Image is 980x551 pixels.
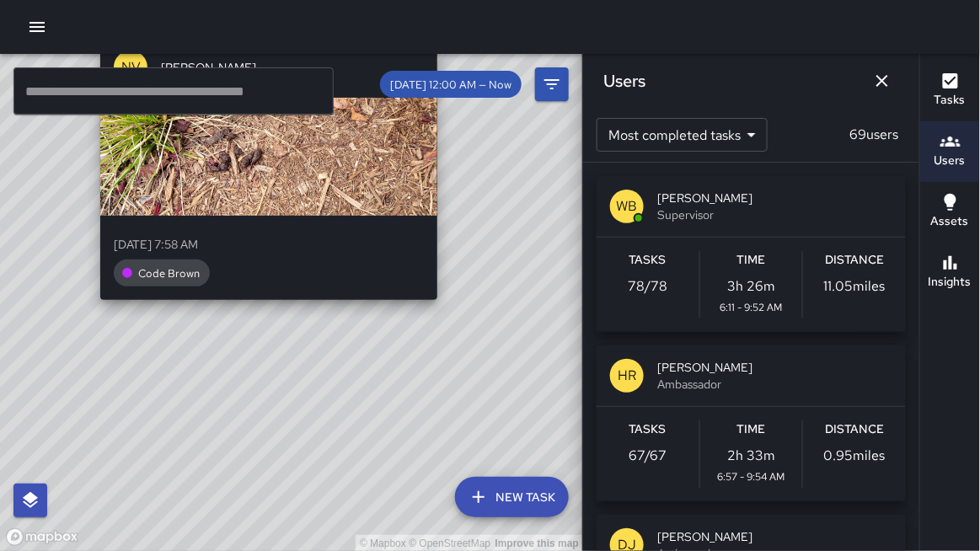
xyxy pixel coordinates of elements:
[380,78,522,92] span: [DATE] 12:00 AM — Now
[603,67,645,94] h6: Users
[737,251,766,270] h6: Time
[161,59,424,76] span: [PERSON_NAME]
[455,477,569,517] button: New Task
[597,345,906,501] button: HR[PERSON_NAME]AmbassadorTasks67/67Time2h 33m6:57 - 9:54 AMDistance0.95miles
[825,251,884,270] h6: Distance
[629,446,667,466] p: 67 / 67
[597,176,906,332] button: WB[PERSON_NAME]SupervisorTasks78/78Time3h 26m6:11 - 9:52 AMDistance11.05miles
[824,276,886,297] p: 11.05 miles
[121,57,141,78] p: NV
[100,37,437,300] button: NV[PERSON_NAME][DATE] 7:58 AMCode Brown
[657,190,892,206] span: [PERSON_NAME]
[720,300,783,317] span: 6:11 - 9:52 AM
[843,125,906,145] p: 69 users
[114,236,424,253] p: [DATE] 7:58 AM
[629,251,667,270] h6: Tasks
[920,121,980,182] button: Users
[617,196,638,217] p: WB
[718,469,785,486] span: 6:57 - 9:54 AM
[865,64,899,98] button: Dismiss
[825,420,884,439] h6: Distance
[929,273,972,292] h6: Insights
[657,206,892,223] span: Supervisor
[737,420,766,439] h6: Time
[727,276,775,297] p: 3h 26m
[535,67,569,101] button: Filters
[824,446,886,466] p: 0.95 miles
[629,420,667,439] h6: Tasks
[727,446,775,466] p: 2h 33m
[657,359,892,376] span: [PERSON_NAME]
[931,212,969,231] h6: Assets
[597,118,768,152] div: Most completed tasks
[657,376,892,393] span: Ambassador
[920,61,980,121] button: Tasks
[934,91,966,110] h6: Tasks
[920,243,980,303] button: Insights
[128,266,210,281] span: Code Brown
[618,366,636,386] p: HR
[920,182,980,243] button: Assets
[628,276,667,297] p: 78 / 78
[934,152,966,170] h6: Users
[657,528,892,545] span: [PERSON_NAME]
